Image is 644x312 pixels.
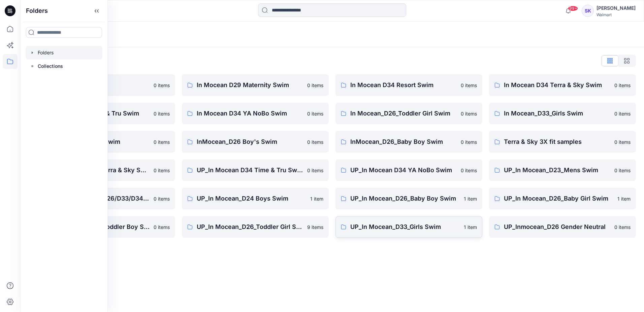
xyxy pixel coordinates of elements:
a: In Mocean D29 Maternity Swim0 items [182,74,329,96]
p: 0 items [614,110,631,117]
div: [PERSON_NAME] [597,4,636,12]
a: In Mocean D34 Resort Swim0 items [335,74,482,96]
p: 0 items [307,167,323,174]
p: 1 item [464,195,477,202]
p: 0 items [461,167,477,174]
a: In Mocean D34 Terra & Sky Swim0 items [489,74,636,96]
p: UP_In Mocean_D23_Mens Swim [504,165,610,175]
p: 0 items [614,224,631,231]
p: In Mocean_D33_Girls Swim [504,109,610,118]
div: Walmart [597,12,636,17]
a: UP_In Mocean_D26_Baby Boy Swim1 item [335,188,482,209]
p: 0 items [461,138,477,146]
p: 9 items [307,224,323,231]
p: 0 items [307,138,323,146]
p: 0 items [154,82,170,89]
a: UP_In Mocean D34 YA NoBo Swim0 items [335,159,482,181]
p: In Mocean D34 Resort Swim [350,80,457,90]
a: In Mocean D34 YA NoBo Swim0 items [182,103,329,124]
p: 0 items [614,82,631,89]
p: Collections [38,62,63,70]
p: In Mocean D34 Terra & Sky Swim [504,80,610,90]
p: UP_In Mocean_D33_Girls Swim [350,222,460,232]
a: UP_In Mocean_D33_Girls Swim1 item [335,216,482,238]
p: 0 items [614,167,631,174]
a: Terra & Sky 3X fit samples0 items [489,131,636,153]
p: 0 items [307,82,323,89]
a: InMocean_D26 Boy's Swim0 items [182,131,329,153]
a: UP_In Mocean_D26_Baby Girl Swim1 item [489,188,636,209]
p: 0 items [154,110,170,117]
p: UP_Inmocean_D26 Gender Neutral [504,222,610,232]
a: In Mocean_D33_Girls Swim0 items [489,103,636,124]
div: SK [582,5,594,17]
span: 99+ [568,6,578,11]
p: UP_In Mocean_D26_Toddler Girl Swim [197,222,303,232]
a: InMocean_D26_Baby Boy Swim0 items [335,131,482,153]
p: 1 item [617,195,631,202]
p: UP_In Mocean_D24 Boys Swim [197,194,306,203]
a: UP_In Mocean D34 Time & Tru Swim0 items [182,159,329,181]
p: 0 items [154,138,170,146]
p: 1 item [464,224,477,231]
a: In Mocean_D26_Toddler Girl Swim0 items [335,103,482,124]
p: UP_In Mocean D34 Time & Tru Swim [197,165,303,175]
p: 0 items [154,224,170,231]
p: 0 items [154,195,170,202]
a: UP_In Mocean_D24 Boys Swim1 item [182,188,329,209]
p: In Mocean_D26_Toddler Girl Swim [350,109,457,118]
p: InMocean_D26 Boy's Swim [197,137,303,147]
p: 0 items [614,138,631,146]
p: In Mocean D34 YA NoBo Swim [197,109,303,118]
p: UP_In Mocean_D26_Baby Boy Swim [350,194,460,203]
p: UP_In Mocean D34 YA NoBo Swim [350,165,457,175]
p: 0 items [307,110,323,117]
a: UP_In Mocean_D23_Mens Swim0 items [489,159,636,181]
p: In Mocean D29 Maternity Swim [197,80,303,90]
p: UP_In Mocean_D26_Baby Girl Swim [504,194,613,203]
a: UP_In Mocean_D26_Toddler Girl Swim9 items [182,216,329,238]
p: 0 items [461,82,477,89]
p: 0 items [154,167,170,174]
p: Terra & Sky 3X fit samples [504,137,610,147]
p: 0 items [461,110,477,117]
a: UP_Inmocean_D26 Gender Neutral0 items [489,216,636,238]
p: 1 item [310,195,323,202]
p: InMocean_D26_Baby Boy Swim [350,137,457,147]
